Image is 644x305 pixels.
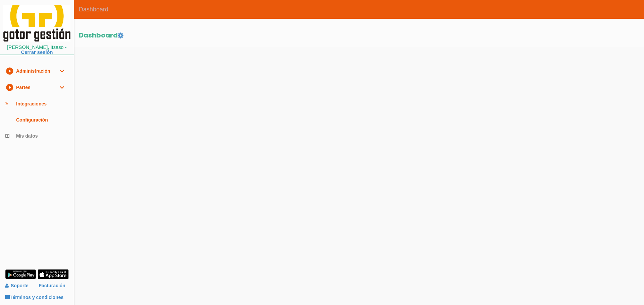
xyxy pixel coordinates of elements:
a: Soporte [5,283,29,288]
i: play_circle_filled [5,63,13,79]
h2: Dashboard [79,31,639,39]
img: itcons-logo [3,5,70,42]
a: Términos y condiciones [5,295,63,300]
i: play_circle_filled [5,79,13,95]
img: google-play.png [5,269,36,279]
span: Dashboard [74,1,113,18]
a: Facturación [39,280,65,292]
i: expand_more [58,79,66,95]
a: Cerrar sesión [21,50,53,55]
i: expand_more [58,63,66,79]
img: app-store.png [38,269,69,279]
